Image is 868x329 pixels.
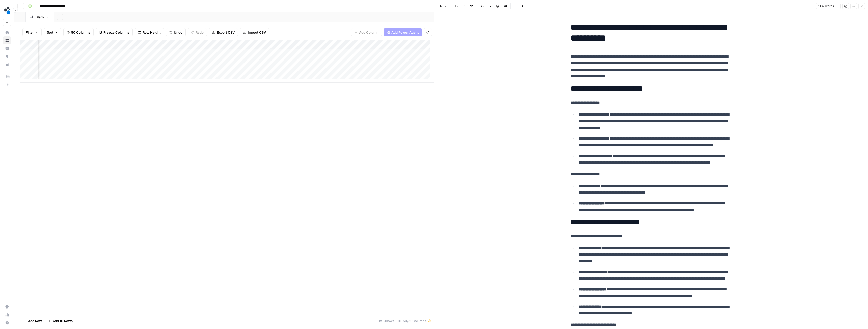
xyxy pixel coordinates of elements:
[3,6,12,15] img: spot.ai Logo
[3,28,11,36] a: Home
[26,30,34,35] span: Filter
[377,317,396,325] div: 3 Rows
[166,28,186,36] button: Undo
[359,30,378,35] span: Add Column
[3,4,11,17] button: Workspace: spot.ai
[396,317,434,325] div: 50/50 Columns
[47,30,53,35] span: Sort
[22,28,42,36] button: Filter
[174,30,182,35] span: Undo
[391,30,419,35] span: Add Power Agent
[384,28,422,36] button: Add Power Agent
[63,28,94,36] button: 50 Columns
[103,30,129,35] span: Freeze Columns
[217,30,235,35] span: Export CSV
[52,318,73,323] span: Add 10 Rows
[816,3,841,9] button: 1137 words
[96,28,133,36] button: Freeze Columns
[3,36,11,44] a: Browse
[3,303,11,311] a: Settings
[3,44,11,52] a: Insights
[36,15,44,20] div: Blank
[351,28,382,36] button: Add Column
[248,30,266,35] span: Import CSV
[135,28,164,36] button: Row Height
[188,28,207,36] button: Redo
[26,12,54,22] a: Blank
[45,317,76,325] button: Add 10 Rows
[28,318,42,323] span: Add Row
[44,28,61,36] button: Sort
[3,61,11,69] a: Your Data
[143,30,161,35] span: Row Height
[209,28,238,36] button: Export CSV
[3,52,11,61] a: Opportunities
[818,4,834,8] span: 1137 words
[240,28,269,36] button: Import CSV
[196,30,204,35] span: Redo
[3,311,11,319] a: Usage
[20,317,45,325] button: Add Row
[3,319,11,327] button: Help + Support
[71,30,90,35] span: 50 Columns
